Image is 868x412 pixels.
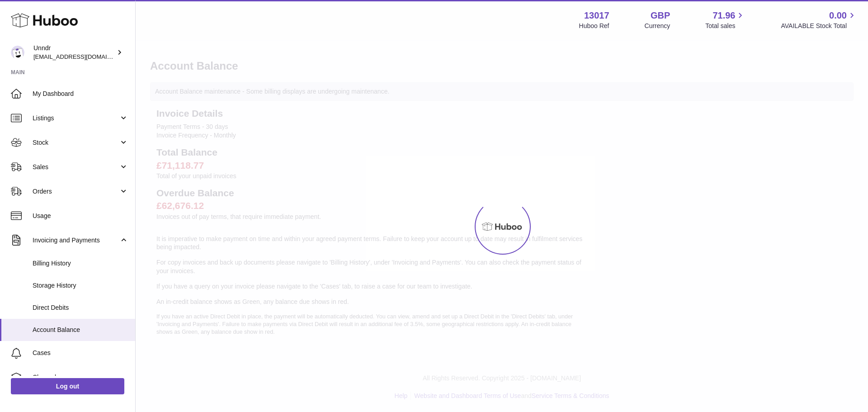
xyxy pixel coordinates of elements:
[33,326,128,334] span: Account Balance
[33,349,128,357] span: Cases
[829,9,847,22] span: 0.00
[33,303,128,312] span: Direct Debits
[33,53,133,60] span: [EMAIL_ADDRESS][DOMAIN_NAME]
[705,22,745,30] span: Total sales
[712,9,735,22] span: 71.96
[645,22,670,30] div: Currency
[11,46,24,59] img: internalAdmin-13017@internal.huboo.com
[33,187,119,196] span: Orders
[33,236,119,245] span: Invoicing and Payments
[33,44,115,61] div: Unndr
[705,9,745,30] a: 71.96 Total sales
[584,9,609,22] strong: 13017
[781,9,857,30] a: 0.00 AVAILABLE Stock Total
[651,9,670,22] strong: GBP
[579,22,609,30] div: Huboo Ref
[33,373,128,382] span: Channels
[33,163,119,171] span: Sales
[33,138,119,147] span: Stock
[33,114,119,123] span: Listings
[33,281,128,290] span: Storage History
[33,259,128,268] span: Billing History
[33,212,128,220] span: Usage
[11,378,124,394] a: Log out
[781,22,857,30] span: AVAILABLE Stock Total
[33,90,128,98] span: My Dashboard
